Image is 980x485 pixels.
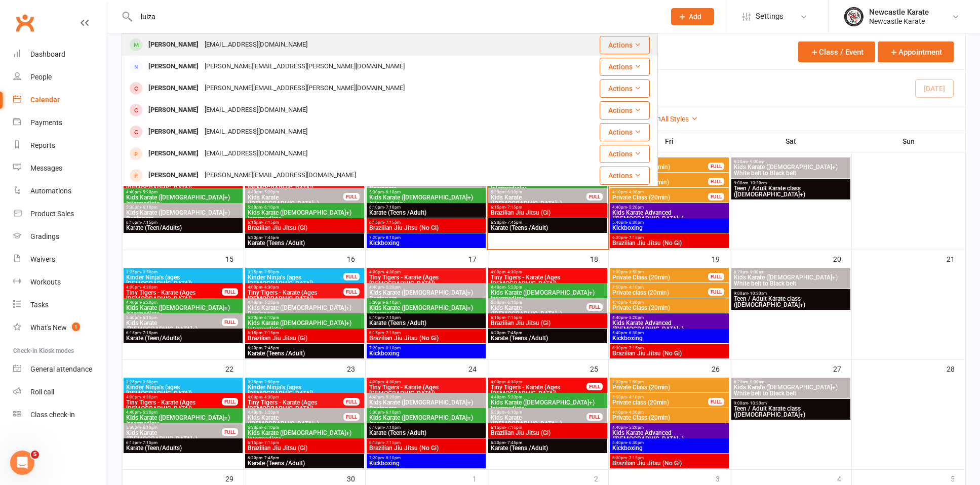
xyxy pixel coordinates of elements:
th: Fri [609,131,730,152]
div: 16 [347,250,365,267]
span: - 4:30pm [384,380,401,384]
div: Tasks [30,301,49,309]
a: Class kiosk mode [13,403,107,426]
span: Karate (Teens /Adult) [247,240,362,246]
span: - 3:50pm [262,270,279,274]
span: 5:30pm [490,190,587,194]
div: 22 [225,360,244,377]
span: 3:25pm [126,270,241,274]
span: - 7:15pm [627,235,644,240]
a: Payments [13,111,107,134]
span: - 4:10pm [627,395,644,399]
button: Actions [600,101,650,119]
button: Class / Event [798,42,875,62]
div: FULL [343,193,360,200]
span: - 7:15pm [141,220,158,225]
span: 5:30pm [369,190,484,194]
span: 4:40pm [490,395,605,399]
span: - 7:15pm [505,315,522,320]
div: Roll call [30,388,54,396]
span: Kids Karate ([DEMOGRAPHIC_DATA]+) Beginners [490,305,587,323]
span: - 8:10pm [384,235,401,240]
div: [PERSON_NAME] [145,168,202,183]
span: Brazilian Jiu Jitsu (No Gi) [369,335,484,341]
span: 9:00am [733,401,848,406]
span: 4:00pm [247,395,344,399]
span: - 9:00am [748,159,764,164]
button: Actions [600,123,650,141]
span: 3:25pm [247,380,362,384]
span: 4:00pm [490,270,605,274]
span: 6:20pm [247,235,362,240]
span: 3:30pm [612,159,709,164]
span: - 4:30pm [262,285,279,290]
a: Dashboard [13,43,107,66]
span: 6:15pm [369,220,484,225]
span: - 6:10pm [505,190,522,194]
span: - 7:10pm [384,315,401,320]
div: FULL [222,318,238,326]
div: [PERSON_NAME] [145,125,202,139]
span: 6:10pm [369,315,484,320]
div: [EMAIL_ADDRESS][DOMAIN_NAME] [202,37,310,52]
span: Teen / Adult Karate class ([DEMOGRAPHIC_DATA]+) [733,296,848,308]
a: Clubworx [12,10,37,35]
span: 5:30pm [369,300,484,305]
span: - 10:20am [748,291,767,296]
a: Reports [13,134,107,157]
div: 24 [468,360,487,377]
span: - 4:30pm [627,410,644,415]
span: Brazilian Jiu Jitsu (Gi) [247,225,362,231]
span: - 7:15pm [627,346,644,350]
a: Product Sales [13,203,107,225]
div: [EMAIL_ADDRESS][DOMAIN_NAME] [202,103,310,117]
span: - 5:20pm [384,395,401,399]
div: FULL [222,398,238,406]
span: - 5:20pm [262,410,279,415]
span: Kids Karate ([DEMOGRAPHIC_DATA]+) White belt to Black belt [733,384,848,396]
span: - 7:15pm [262,220,279,225]
span: 4:10pm [612,300,727,305]
span: Kids Karate ([DEMOGRAPHIC_DATA]+) Intermediate+ [369,305,484,317]
span: Kids Karate ([DEMOGRAPHIC_DATA]+) Intermediate+ [490,290,605,302]
span: Kickboxing [369,240,484,246]
span: 1 [72,322,80,331]
span: 4:40pm [247,190,344,194]
span: - 7:15pm [262,331,279,335]
span: Tiny Tigers - Karate (Ages [DEMOGRAPHIC_DATA]) [247,290,344,302]
span: - 5:20pm [141,300,158,305]
div: Calendar [30,96,60,104]
div: 21 [947,250,965,267]
span: Kids Karate ([DEMOGRAPHIC_DATA]+) Beginners [247,194,344,213]
span: - 4:30pm [505,380,522,384]
span: - 6:10pm [505,410,522,415]
span: 8:20am [733,159,848,164]
div: 17 [468,250,487,267]
span: Kids Karate ([DEMOGRAPHIC_DATA]+) Intermediate+ [247,320,362,332]
span: - 9:00am [748,270,764,274]
span: 6:20pm [490,220,605,225]
span: 6:15pm [247,220,362,225]
span: Kinder Ninja's (ages [DEMOGRAPHIC_DATA]) [126,274,241,287]
span: 3:25pm [247,270,344,274]
span: 5:30pm [126,205,241,210]
span: 5:30pm [490,300,587,305]
span: - 7:45pm [262,235,279,240]
a: Gradings [13,225,107,248]
span: 6:20pm [247,346,362,350]
div: [PERSON_NAME][EMAIL_ADDRESS][PERSON_NAME][DOMAIN_NAME] [202,59,408,74]
span: 4:40pm [490,285,605,290]
span: 4:10pm [612,190,709,194]
div: General attendance [30,365,92,373]
span: - 4:30pm [384,270,401,274]
span: 4:00pm [490,380,587,384]
a: People [13,66,107,89]
span: Karate (Teens /Adult) [490,225,605,231]
span: 6:15pm [126,220,241,225]
span: Tiny Tigers - Karate (Ages [DEMOGRAPHIC_DATA]) [490,274,605,287]
span: 5:30pm [490,410,587,415]
a: Automations [13,180,107,203]
span: - 5:20pm [262,300,279,305]
span: - 4:30pm [262,395,279,399]
div: FULL [586,383,603,390]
